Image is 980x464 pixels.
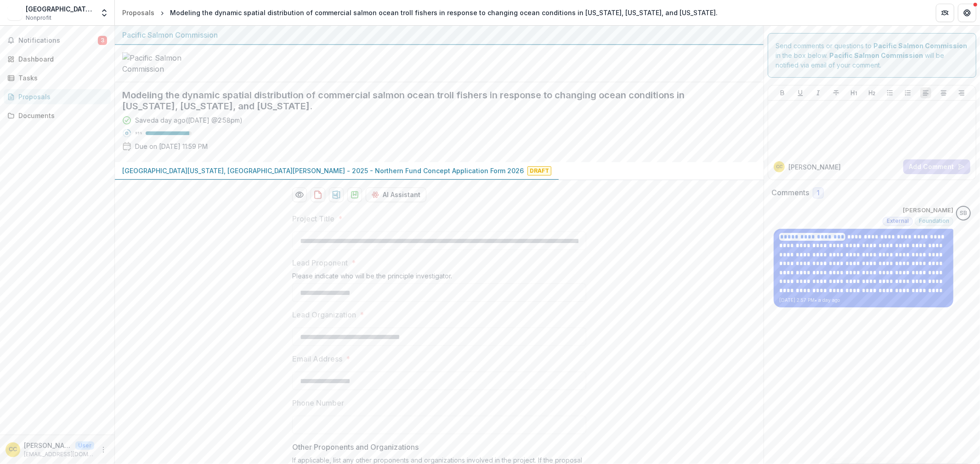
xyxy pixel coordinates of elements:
[119,6,721,19] nav: breadcrumb
[920,87,931,98] button: Align Left
[18,54,103,64] div: Dashboard
[119,6,158,19] a: Proposals
[135,115,243,125] div: Saved a day ago ( [DATE] @ 2:58pm )
[777,87,788,98] button: Bold
[771,188,809,197] h2: Comments
[776,164,782,169] div: Catherine Courtier
[4,33,111,48] button: Notifications3
[366,187,426,202] button: AI Assistant
[26,4,94,14] div: [GEOGRAPHIC_DATA][US_STATE], [GEOGRAPHIC_DATA][PERSON_NAME]
[292,353,342,364] p: Email Address
[788,162,841,172] p: [PERSON_NAME]
[292,272,586,283] div: Please indicate who will be the principle investigator.
[956,87,967,98] button: Align Right
[122,52,214,74] img: Pacific Salmon Commission
[24,450,94,458] p: [EMAIL_ADDRESS][DOMAIN_NAME]
[4,108,111,123] a: Documents
[938,87,949,98] button: Align Center
[122,8,154,17] div: Proposals
[292,441,419,453] p: Other Proponents and Organizations
[829,51,923,59] strong: Pacific Salmon Commission
[170,8,718,17] div: Modeling the dynamic spatial distribution of commercial salmon ocean troll fishers in response to...
[936,4,954,22] button: Partners
[4,51,111,67] a: Dashboard
[75,441,94,450] p: User
[122,29,756,40] div: Pacific Salmon Commission
[887,218,909,224] span: External
[873,42,967,50] strong: Pacific Salmon Commission
[26,14,51,22] span: Nonprofit
[9,447,17,453] div: Catherine Courtier
[795,87,806,98] button: Underline
[329,187,344,202] button: download-proposal
[98,444,109,455] button: More
[849,87,860,98] button: Heading 1
[903,159,970,174] button: Add Comment
[903,206,953,215] p: [PERSON_NAME]
[902,87,913,98] button: Ordered List
[311,187,325,202] button: download-proposal
[122,166,524,175] p: [GEOGRAPHIC_DATA][US_STATE], [GEOGRAPHIC_DATA][PERSON_NAME] - 2025 - Northern Fund Concept Applic...
[122,90,742,112] h2: Modeling the dynamic spatial distribution of commercial salmon ocean troll fishers in response to...
[867,87,878,98] button: Heading 2
[292,309,356,320] p: Lead Organization
[135,130,142,136] p: 95 %
[779,297,948,304] p: [DATE] 2:57 PM • a day ago
[24,441,72,450] p: [PERSON_NAME]
[98,4,111,22] button: Open entity switcher
[768,33,976,78] div: Send comments or questions to in the box below. will be notified via email of your comment.
[813,87,824,98] button: Italicize
[292,257,348,268] p: Lead Proponent
[958,4,976,22] button: Get Help
[18,37,98,45] span: Notifications
[135,141,208,151] p: Due on [DATE] 11:59 PM
[527,166,551,175] span: Draft
[347,187,362,202] button: download-proposal
[292,187,307,202] button: Preview 6184bd86-0113-40b4-b357-b553c29506c8-0.pdf
[7,6,22,20] img: University of California, Santa Cruz
[292,213,334,224] p: Project Title
[4,89,111,104] a: Proposals
[18,73,103,83] div: Tasks
[831,87,842,98] button: Strike
[18,111,103,120] div: Documents
[18,92,103,102] div: Proposals
[4,70,111,85] a: Tasks
[919,218,949,224] span: Foundation
[960,210,967,216] div: Sascha Bendt
[98,36,107,45] span: 3
[817,189,820,197] span: 1
[292,397,344,408] p: Phone Number
[884,87,895,98] button: Bullet List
